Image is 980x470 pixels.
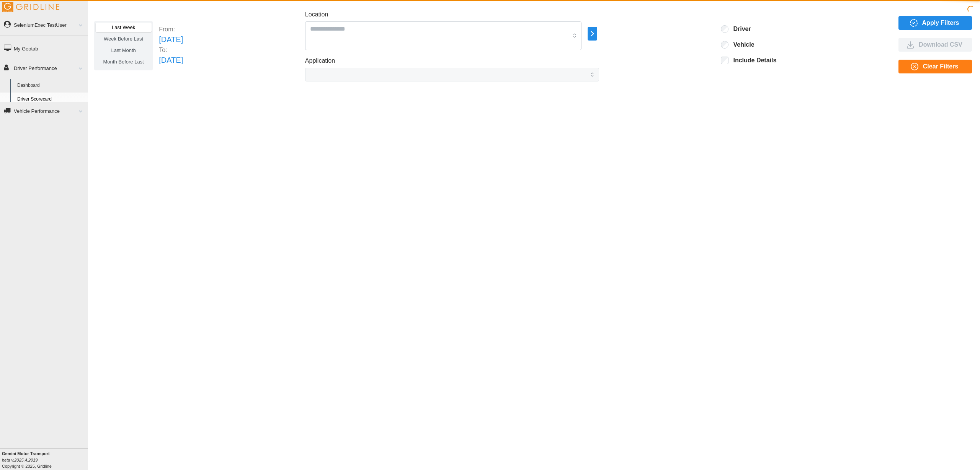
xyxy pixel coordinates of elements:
[728,25,751,33] label: Driver
[2,458,38,462] i: beta v.2025.4.2019
[14,93,88,106] a: Driver Scorecard
[104,36,143,42] span: Week Before Last
[919,38,962,51] span: Download CSV
[159,34,183,46] p: [DATE]
[922,16,959,29] span: Apply Filters
[159,46,183,54] p: To:
[728,41,754,49] label: Vehicle
[898,38,972,52] button: Download CSV
[111,47,136,53] span: Last Month
[305,10,328,20] label: Location
[14,79,88,93] a: Dashboard
[2,2,59,12] img: Gridline
[159,54,183,66] p: [DATE]
[159,25,183,34] p: From:
[728,57,776,64] label: Include Details
[305,56,335,66] label: Application
[898,16,972,30] button: Apply Filters
[2,450,88,469] div: Copyright © 2025, Gridline
[112,24,135,30] span: Last Week
[2,451,50,456] b: Gemini Motor Transport
[923,60,958,73] span: Clear Filters
[103,59,144,65] span: Month Before Last
[898,60,972,73] button: Clear Filters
